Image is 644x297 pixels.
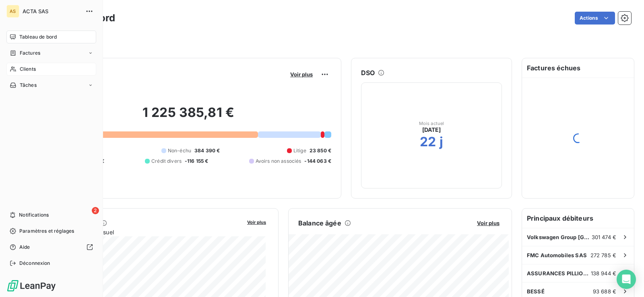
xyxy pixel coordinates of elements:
[168,147,191,154] span: Non-échu
[293,147,306,154] span: Litige
[245,218,268,225] button: Voir plus
[475,219,502,227] button: Voir plus
[23,8,80,14] span: ACTA SAS
[290,71,313,78] span: Voir plus
[19,260,50,267] span: Déconnexion
[19,33,57,41] span: Tableau de bord
[477,220,500,226] span: Voir plus
[298,218,341,228] h6: Balance âgée
[591,270,616,277] span: 138 944 €
[19,211,49,219] span: Notifications
[19,227,74,235] span: Paramètres et réglages
[527,288,545,295] span: BESSÉ
[310,147,331,154] span: 23 850 €
[45,104,331,129] h2: 1 225 385,81 €
[6,5,19,18] div: AS
[288,71,315,78] button: Voir plus
[617,270,636,289] div: Open Intercom Messenger
[522,209,634,228] h6: Principaux débiteurs
[440,134,443,150] h2: j
[527,252,587,258] span: FMC Automobiles SAS
[527,234,592,240] span: Volkswagen Group [GEOGRAPHIC_DATA]
[420,134,436,150] h2: 22
[92,207,99,214] span: 2
[527,270,591,277] span: ASSURANCES PILLIOT - Contrat Easy Fleet
[247,219,266,225] span: Voir plus
[19,244,30,251] span: Aide
[256,158,301,165] span: Avoirs non associés
[593,288,616,295] span: 93 688 €
[185,158,208,165] span: -116 155 €
[422,126,441,134] span: [DATE]
[6,279,56,292] img: Logo LeanPay
[304,158,331,165] span: -144 063 €
[151,158,182,165] span: Crédit divers
[194,147,220,154] span: 384 390 €
[419,121,444,126] span: Mois actuel
[20,66,36,73] span: Clients
[45,228,242,236] span: Chiffre d'affaires mensuel
[590,252,616,258] span: 272 785 €
[6,241,96,254] a: Aide
[361,68,375,78] h6: DSO
[522,58,634,78] h6: Factures échues
[575,12,615,25] button: Actions
[20,82,37,89] span: Tâches
[592,234,616,240] span: 301 474 €
[20,49,40,57] span: Factures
